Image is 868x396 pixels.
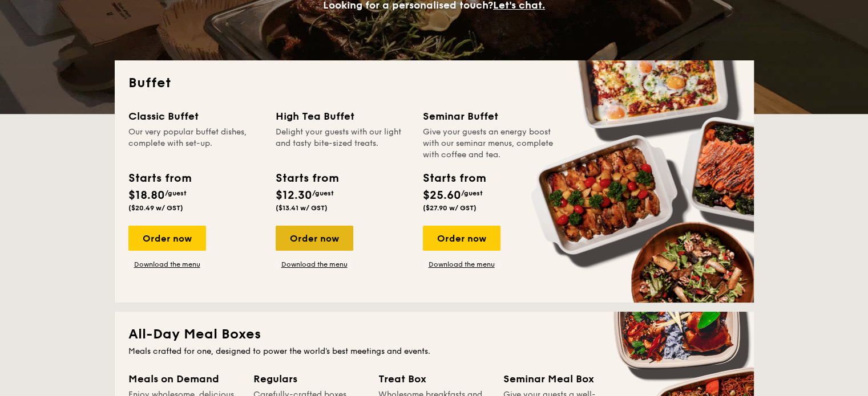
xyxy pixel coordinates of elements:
div: Meals crafted for one, designed to power the world's best meetings and events. [128,346,740,357]
div: Regulars [253,371,365,387]
h2: Buffet [128,74,740,92]
span: ($13.41 w/ GST) [276,204,328,212]
span: ($20.49 w/ GST) [128,204,183,212]
a: Download the menu [423,260,500,269]
span: /guest [312,189,334,197]
div: Our very popular buffet dishes, complete with set-up. [128,126,262,161]
div: Starts from [423,170,485,187]
div: Meals on Demand [128,371,240,387]
span: /guest [461,189,483,197]
div: Starts from [128,170,191,187]
div: Give your guests an energy boost with our seminar menus, complete with coffee and tea. [423,126,556,161]
div: Order now [128,226,206,251]
span: $18.80 [128,189,165,202]
a: Download the menu [276,260,353,269]
a: Download the menu [128,260,206,269]
div: Delight your guests with our light and tasty bite-sized treats. [276,126,409,161]
div: Classic Buffet [128,108,262,124]
span: ($27.90 w/ GST) [423,204,477,212]
span: $25.60 [423,189,461,202]
div: Starts from [276,170,338,187]
h2: All-Day Meal Boxes [128,325,740,344]
span: /guest [165,189,187,197]
div: Treat Box [378,371,490,387]
div: High Tea Buffet [276,108,409,124]
span: $12.30 [276,189,312,202]
div: Seminar Meal Box [503,371,615,387]
div: Seminar Buffet [423,108,556,124]
div: Order now [423,226,500,251]
div: Order now [276,226,353,251]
